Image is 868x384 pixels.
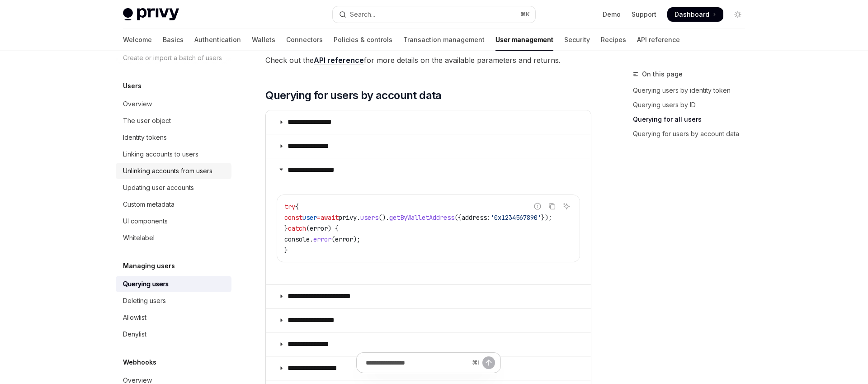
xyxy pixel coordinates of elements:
[116,276,231,292] a: Querying users
[265,54,591,66] span: Check out the for more details on the available parameters and returns.
[378,213,389,222] span: ().
[675,10,709,19] span: Dashboard
[491,213,541,222] span: '0x1234567890'
[123,99,152,109] div: Overview
[462,213,491,222] span: address:
[116,129,231,146] a: Identity tokens
[284,203,295,211] span: try
[482,356,495,369] button: Send message
[116,180,231,196] a: Updating user accounts
[116,326,231,342] a: Denylist
[314,56,364,65] a: API reference
[633,127,752,141] a: Querying for users by account data
[642,69,683,80] span: On this page
[116,230,231,246] a: Whitelabel
[123,132,167,143] div: Identity tokens
[328,224,339,232] span: ) {
[633,112,752,127] a: Querying for all users
[123,81,142,91] h5: Users
[306,224,310,232] span: (
[284,224,288,232] span: }
[403,29,485,51] a: Transaction management
[313,235,331,243] span: error
[601,29,626,51] a: Recipes
[116,213,231,229] a: UI components
[633,83,752,98] a: Querying users by identity token
[335,235,353,243] span: error
[357,213,360,222] span: .
[163,29,184,51] a: Basics
[541,213,552,222] span: });
[350,9,375,20] div: Search...
[302,213,317,222] span: user
[288,224,306,232] span: catch
[360,213,378,222] span: users
[123,261,175,271] h5: Managing users
[116,309,231,326] a: Allowlist
[731,7,745,22] button: Toggle dark mode
[310,224,328,232] span: error
[265,88,442,103] span: Querying for users by account data
[353,235,360,243] span: );
[123,166,212,176] div: Unlinking accounts from users
[334,29,392,51] a: Policies & controls
[561,200,572,212] button: Ask AI
[116,96,231,112] a: Overview
[123,312,146,323] div: Allowlist
[286,29,323,51] a: Connectors
[317,213,321,222] span: =
[123,295,166,306] div: Deleting users
[194,29,241,51] a: Authentication
[116,293,231,309] a: Deleting users
[520,11,530,18] span: ⌘ K
[333,6,535,23] button: Open search
[532,200,543,212] button: Report incorrect code
[339,213,357,222] span: privy
[252,29,275,51] a: Wallets
[116,146,231,162] a: Linking accounts to users
[389,213,454,222] span: getByWalletAddress
[284,213,302,222] span: const
[295,203,299,211] span: {
[123,232,155,243] div: Whitelabel
[564,29,590,51] a: Security
[123,199,175,210] div: Custom metadata
[284,235,310,243] span: console
[331,235,335,243] span: (
[116,113,231,129] a: The user object
[123,329,146,340] div: Denylist
[546,200,558,212] button: Copy the contents from the code block
[123,182,194,193] div: Updating user accounts
[123,149,198,160] div: Linking accounts to users
[667,7,723,22] a: Dashboard
[123,279,169,289] div: Querying users
[603,10,621,19] a: Demo
[123,115,171,126] div: The user object
[116,196,231,213] a: Custom metadata
[123,29,152,51] a: Welcome
[123,357,156,368] h5: Webhooks
[310,235,313,243] span: .
[123,8,179,21] img: light logo
[284,246,288,254] span: }
[633,98,752,112] a: Querying users by ID
[123,216,168,227] div: UI components
[637,29,680,51] a: API reference
[454,213,462,222] span: ({
[116,163,231,179] a: Unlinking accounts from users
[366,353,468,373] input: Ask a question...
[632,10,656,19] a: Support
[495,29,553,51] a: User management
[321,213,339,222] span: await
